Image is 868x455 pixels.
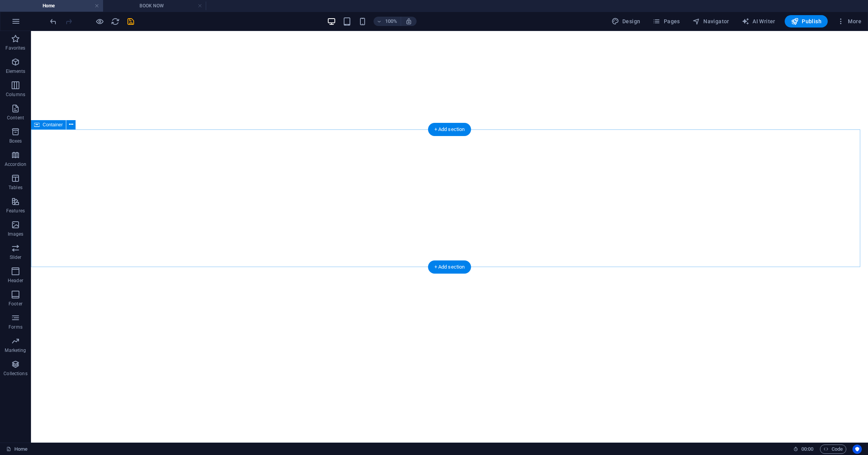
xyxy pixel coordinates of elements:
[428,260,471,274] div: + Add section
[791,17,821,25] span: Publish
[649,15,683,28] button: Pages
[6,208,25,214] p: Features
[692,17,729,25] span: Navigator
[374,17,401,26] button: 100%
[9,184,22,191] p: Tables
[742,17,775,25] span: AI Writer
[785,15,828,28] button: Publish
[608,15,644,28] button: Design
[611,17,641,25] span: Design
[126,17,135,26] i: Save (Ctrl+S)
[428,123,471,136] div: + Add section
[8,277,23,284] p: Header
[689,15,732,28] button: Navigator
[95,17,104,26] button: Click here to leave preview mode and continue editing
[49,17,58,26] i: Undo: Delete elements (Ctrl+Z)
[820,445,846,454] button: Code
[837,17,861,25] span: More
[608,15,644,28] div: Design (Ctrl+Alt+Y)
[807,446,808,452] span: :
[6,68,26,74] p: Elements
[801,445,813,454] span: 00 00
[9,138,22,144] p: Boxes
[385,17,398,26] h6: 100%
[43,122,63,127] span: Container
[5,161,26,167] p: Accordion
[6,91,25,98] p: Columns
[9,301,22,307] p: Footer
[739,15,778,28] button: AI Writer
[8,231,24,237] p: Images
[10,254,22,260] p: Slider
[6,445,28,454] a: Click to cancel selection. Double-click to open Pages
[793,445,814,454] h6: Session time
[3,371,27,377] p: Collections
[653,17,680,25] span: Pages
[834,15,865,28] button: More
[823,445,843,454] span: Code
[5,347,26,353] p: Marketing
[405,18,412,25] i: On resize automatically adjust zoom level to fit chosen device.
[9,324,22,330] p: Forms
[110,17,120,26] button: reload
[126,17,135,26] button: save
[852,445,862,454] button: Usercentrics
[5,45,25,51] p: Favorites
[103,2,206,10] h4: BOOK NOW
[48,17,58,26] button: undo
[7,115,24,121] p: Content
